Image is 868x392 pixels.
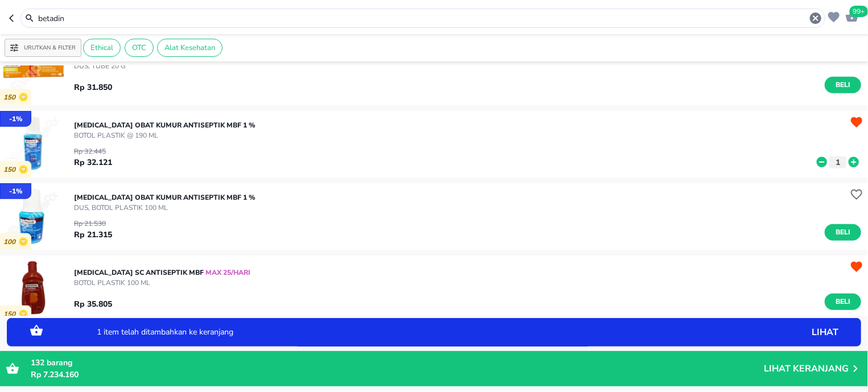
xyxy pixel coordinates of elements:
[9,114,22,124] p: - 1 %
[833,226,853,238] span: Beli
[825,294,861,310] button: Beli
[833,79,853,91] span: Beli
[74,229,112,241] p: Rp 21.315
[825,77,861,93] button: Beli
[74,156,112,168] p: Rp 32.121
[204,268,250,277] span: MAX 25/HARI
[31,369,79,380] span: Rp 7.234.160
[3,166,19,174] p: 150
[9,186,22,196] p: - 1 %
[125,39,154,57] div: OTC
[829,156,846,168] button: 1
[74,203,255,213] p: DUS, BOTOL PLASTIK 100 ML
[74,218,112,229] p: Rp 21.530
[833,156,843,168] p: 1
[157,39,223,57] div: Alat Kesehatan
[83,39,121,57] div: Ethical
[84,43,120,53] span: Ethical
[74,267,250,278] p: [MEDICAL_DATA] SC ANTISEPTIK Mbf
[5,39,81,57] button: Urutkan & Filter
[74,130,255,141] p: BOTOL PLASTIK @ 190 ML
[825,224,861,241] button: Beli
[833,296,853,308] span: Beli
[3,93,19,102] p: 150
[97,328,704,336] p: 1 item telah ditambahkan ke keranjang
[31,357,44,368] span: 132
[31,357,764,369] p: barang
[74,120,255,130] p: [MEDICAL_DATA] OBAT KUMUR ANTISEPTIK Mbf 1 %
[842,7,859,24] button: 99+
[74,61,174,71] p: DUS, TUBE 20 G
[74,192,255,203] p: [MEDICAL_DATA] OBAT KUMUR ANTISEPTIK Mbf 1 %
[37,13,809,24] input: Cari 4000+ produk di sini
[158,43,222,53] span: Alat Kesehatan
[74,298,112,310] p: Rp 35.805
[125,43,153,53] span: OTC
[74,278,250,288] p: BOTOL PLASTIK 100 ML
[3,310,19,319] p: 150
[74,146,112,156] p: Rp 32.445
[74,81,112,93] p: Rp 31.850
[24,44,76,52] p: Urutkan & Filter
[3,238,19,246] p: 100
